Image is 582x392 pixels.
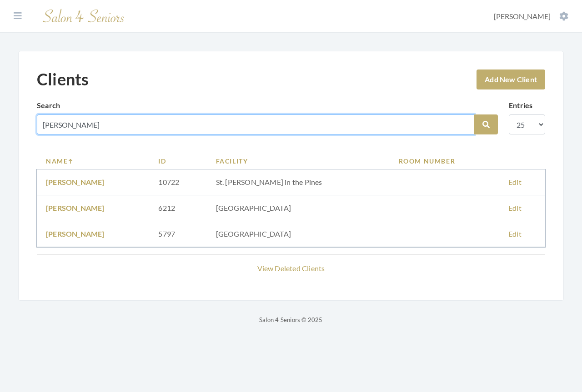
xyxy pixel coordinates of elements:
[508,203,522,212] a: Edit
[399,156,491,166] a: Room Number
[494,12,551,20] span: [PERSON_NAME]
[509,100,532,111] label: Entries
[37,100,60,111] label: Search
[257,264,325,273] a: View Deleted Clients
[46,203,105,212] a: [PERSON_NAME]
[37,114,474,134] input: Search by name, facility or room number
[46,178,105,186] a: [PERSON_NAME]
[18,314,564,325] p: Salon 4 Seniors © 2025
[508,229,522,238] a: Edit
[216,156,381,166] a: Facility
[46,156,140,166] a: Name
[158,156,197,166] a: ID
[149,169,206,195] td: 10722
[149,195,206,221] td: 6212
[37,69,89,89] h1: Clients
[477,69,545,89] a: Add New Client
[207,221,390,247] td: [GEOGRAPHIC_DATA]
[491,11,571,21] button: [PERSON_NAME]
[149,221,206,247] td: 5797
[38,5,129,27] img: Salon 4 Seniors
[46,229,105,238] a: [PERSON_NAME]
[508,178,522,186] a: Edit
[207,169,390,195] td: St. [PERSON_NAME] in the Pines
[207,195,390,221] td: [GEOGRAPHIC_DATA]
